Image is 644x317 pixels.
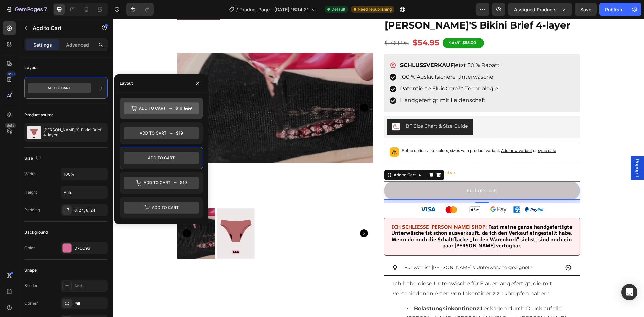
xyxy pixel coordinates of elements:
[419,129,443,134] span: or
[293,285,458,314] li: Leckagen durch Druck auf die [PERSON_NAME], [PERSON_NAME] Sport, [PERSON_NAME] oder Heben.
[74,301,106,307] div: Pill
[599,3,628,16] button: Publish
[292,104,355,111] div: BF Size Chart & Size Guide
[120,80,133,86] div: Layout
[5,123,16,128] div: Beta
[24,171,36,177] div: Width
[278,205,460,230] span: Fast meine ganze handgefertigte Unterwäsche ist schon ausverkauft, da ich den Verkauf eingestellt...
[336,21,347,27] p: SAVE
[27,126,41,139] img: product feature img
[44,5,47,13] p: 7
[425,129,443,134] span: sync data
[621,284,637,300] div: Open Intercom Messenger
[354,165,384,178] div: Out of stock
[271,163,467,181] button: Out of stock
[74,207,106,213] div: 8, 24, 8, 24
[287,43,341,50] strong: SCHLUSSVERKAUF
[24,229,48,235] div: Background
[580,7,591,12] span: Save
[61,186,107,198] input: Auto
[575,3,597,16] button: Save
[61,168,107,180] input: Auto
[24,267,37,273] div: Shape
[299,18,327,30] div: $54.95
[247,211,255,219] button: Carousel Next Arrow
[605,6,622,13] div: Publish
[70,211,78,219] button: Carousel Back Arrow
[239,6,309,13] span: Product Page - [DATE] 16:14:21
[247,85,255,93] button: Carousel Next Arrow
[279,153,304,159] div: Add to Cart
[279,205,374,212] strong: ICH SCHLIESSE [PERSON_NAME] SHOP:
[301,286,368,293] strong: Belastungsinkontinenz:
[358,6,392,12] span: Need republishing
[24,189,37,195] div: Height
[74,245,106,251] div: D76C96
[24,207,40,213] div: Padding
[291,245,419,253] p: Für wen ist [PERSON_NAME]'s Unterwäsche geeignet?
[279,104,287,112] img: CLqQkc30lu8CEAE=.png
[24,283,38,289] div: Border
[521,140,528,158] span: Popup 1
[236,6,238,13] span: /
[271,19,296,29] div: $109.95
[280,260,458,280] p: Ich habe diese Unterwäsche für Frauen angefertigt, die mit verschiedenen Arten von Inkontinenz zu...
[74,283,106,289] div: Add...
[508,3,572,16] button: Assigned Products
[287,77,385,87] p: Handgefertigt mit Leidenschaft
[43,128,105,137] p: [PERSON_NAME]'S Bikini Brief 4-layer
[33,41,52,48] p: Settings
[24,154,42,163] div: Size
[305,184,433,198] img: gempages_576030787036513106-a93da3a5-e892-44d9-8f39-285a80028762.png
[24,300,38,306] div: Corner
[3,3,50,16] button: 7
[33,24,90,32] p: Add to Cart
[287,54,385,63] p: 100 % Auslaufsichere Unterwäsche
[24,65,38,71] div: Layout
[514,6,557,13] span: Assigned Products
[66,41,89,48] p: Advanced
[24,112,54,118] div: Product source
[287,65,385,75] p: Patentierte FluidCore™-Technologie
[289,128,443,135] p: Setup options like colors, sizes with product variant.
[388,129,419,134] span: Add new variant
[113,19,644,317] iframe: Design area
[6,71,16,77] div: 450
[331,6,345,12] span: Default
[274,100,360,116] button: BF Size Chart & Size Guide
[24,245,35,251] div: Color
[287,42,387,52] p: jetzt 80 % Rabatt
[348,20,364,27] div: $55.00
[335,20,348,28] div: Rich Text Editor. Editing area: main
[70,85,78,93] button: Carousel Back Arrow
[126,3,154,16] div: Undo/Redo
